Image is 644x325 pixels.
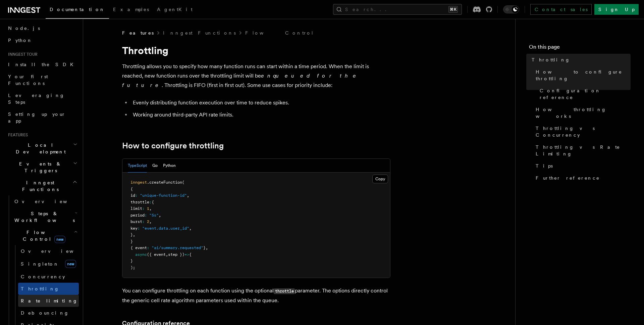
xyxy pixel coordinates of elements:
[65,260,76,268] span: new
[133,232,135,237] span: ,
[21,286,59,291] span: Throttling
[533,66,631,85] a: How to configure throttling
[122,62,390,90] p: Throttling allows you to specify how many function runs can start within a time period. When the ...
[140,193,187,198] span: "unique-function-id"
[21,261,59,267] span: Singleton
[142,206,145,211] span: :
[130,265,135,270] span: );
[18,257,79,271] a: Singletonnew
[12,195,79,207] a: Overview
[109,2,153,18] a: Examples
[533,172,631,184] a: Further reference
[333,4,462,15] button: Search...⌘K
[5,139,79,158] button: Local Development
[130,200,149,204] span: throttle
[5,108,79,127] a: Setting up your app
[147,245,149,250] span: :
[594,4,639,15] a: Sign Up
[18,307,79,319] a: Debouncing
[12,229,74,242] span: Flow Control
[189,226,192,231] span: ,
[203,245,206,250] span: }
[131,98,390,107] li: Evenly distributing function execution over time to reduce spikes.
[5,160,73,174] span: Events & Triggers
[130,232,133,237] span: }
[149,219,152,224] span: ,
[21,274,65,279] span: Concurrency
[5,71,79,89] a: Your first Functions
[122,141,224,150] a: How to configure throttling
[163,30,236,36] a: Inngest Functions
[536,106,631,120] span: How throttling works
[245,30,314,36] a: Flow Control
[5,142,73,155] span: Local Development
[18,283,79,295] a: Throttling
[168,252,184,257] span: step })
[130,206,142,211] span: limit
[12,210,75,224] span: Steps & Workflows
[537,85,631,103] a: Configuration reference
[130,245,147,250] span: { event
[529,43,631,54] h4: On this page
[46,2,109,19] a: Documentation
[12,226,79,245] button: Flow Controlnew
[130,193,135,198] span: id
[536,162,553,169] span: Tips
[533,122,631,141] a: Throttling vs Concurrency
[5,89,79,108] a: Leveraging Steps
[152,200,154,204] span: {
[50,7,105,12] span: Documentation
[18,271,79,283] a: Concurrency
[503,5,519,13] button: Toggle dark mode
[18,245,79,257] a: Overview
[533,141,631,160] a: Throttling vs Rate Limiting
[5,132,28,138] span: Features
[8,74,48,86] span: Your first Functions
[14,199,84,204] span: Overview
[184,252,189,257] span: =>
[536,175,600,181] span: Further reference
[122,286,390,305] p: You can configure throttling on each function using the optional parameter. The options directly ...
[8,111,66,124] span: Setting up your app
[147,252,166,257] span: ({ event
[5,58,79,71] a: Install the SDK
[166,252,168,257] span: ,
[130,219,142,224] span: burst
[5,179,72,193] span: Inngest Functions
[147,180,182,185] span: .createFunction
[147,206,149,211] span: 1
[274,288,295,294] code: throttle
[5,34,79,46] a: Python
[536,68,631,82] span: How to configure throttling
[530,4,592,15] a: Contact sales
[8,62,77,67] span: Install the SDK
[130,239,133,244] span: }
[5,52,38,57] span: Inngest tour
[149,200,152,204] span: :
[12,207,79,226] button: Steps & Workflows
[536,125,631,138] span: Throttling vs Concurrency
[142,226,189,231] span: "event.data.user_id"
[187,193,189,198] span: ,
[206,245,208,250] span: ,
[159,213,161,218] span: ,
[21,310,69,316] span: Debouncing
[372,175,388,183] button: Copy
[113,7,149,12] span: Examples
[157,7,193,12] span: AgentKit
[54,236,65,243] span: new
[128,159,147,173] button: TypeScript
[533,160,631,172] a: Tips
[8,26,40,31] span: Node.js
[529,54,631,66] a: Throttling
[145,213,147,218] span: :
[138,226,140,231] span: :
[122,44,390,56] h1: Throttling
[130,259,133,263] span: }
[149,206,152,211] span: ,
[533,103,631,122] a: How throttling works
[8,93,65,105] span: Leveraging Steps
[131,110,390,120] li: Working around third-party API rate limits.
[142,219,145,224] span: :
[540,87,631,101] span: Configuration reference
